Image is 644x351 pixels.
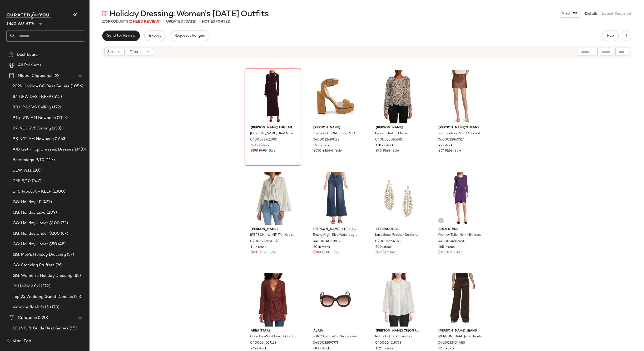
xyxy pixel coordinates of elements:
[13,325,68,332] span: 10.14 Gift Guide Best Sellers
[322,250,330,255] span: $350
[438,341,465,345] span: 0400022434483
[602,31,619,41] button: Hub
[331,251,339,254] span: Sale
[148,34,161,38] span: Export
[73,294,81,300] span: (25)
[251,245,266,250] span: 11 in stock
[438,239,465,244] span: 0400024607090
[31,178,41,184] span: (247)
[18,62,41,68] span: All Products
[13,336,66,342] span: 10.21 gift guide best sellers
[251,329,295,333] span: Area Stars
[438,329,483,333] span: [PERSON_NAME] Jeans
[102,19,161,24] div: Products
[66,336,74,342] span: (61)
[313,233,357,238] span: Emory High-Rise Wide-Leg Jeans
[434,273,487,327] img: 0400022434483_BRACKENCOATED
[259,149,267,153] span: $495
[40,283,50,289] span: (372)
[68,325,77,332] span: (65)
[446,250,454,255] span: $150
[313,329,358,333] span: Alaïa
[439,219,443,222] img: svg%3e
[438,233,481,238] span: Wrenley Tulip-Hem Minidress
[313,250,321,255] span: $150
[51,126,62,132] span: (153)
[313,334,357,339] span: 50MM Geometric Sunglasses
[438,250,445,255] span: $60
[13,283,40,289] span: LY Holiday Ski
[334,149,342,153] span: Sale
[13,178,31,184] span: DFS 9/10
[391,149,399,153] span: Sale
[107,34,135,38] span: Send for Review
[323,149,333,153] span: $1.05K
[434,172,487,225] img: 0400024607090_PURPLE
[13,210,46,216] span: GG: Holiday Luxe
[371,273,424,327] img: 0400024518798_SOFTWHITE
[13,115,56,121] span: 9.15-9.19 AM Newness
[313,143,329,148] span: 16 in stock
[32,168,41,174] span: (20)
[49,304,60,310] span: (173)
[144,31,165,41] button: Export
[57,241,66,247] span: (48)
[13,83,70,89] span: 2024 Holiday GG Best Sellers
[107,49,115,55] span: Sort
[13,104,51,111] span: 8.31-9.6 SVS Selling
[251,250,259,255] span: $130
[438,149,444,153] span: $67
[130,49,140,55] span: Filters
[250,233,295,238] span: [PERSON_NAME] Tie-Neck Blouse
[434,70,487,123] img: 0400022960314_TOFFEE
[72,273,81,279] span: (85)
[438,138,465,142] span: 0400022960314
[56,115,68,121] span: (1123)
[438,126,483,130] span: [PERSON_NAME]'s Jeans
[13,220,60,226] span: GG: Holiday Under $100
[438,334,482,339] span: [PERSON_NAME]-Leg Pants
[438,131,480,136] span: Faux Leather Pencil Miniskirt
[309,70,362,123] img: 0400022689299_CAMEL
[13,157,44,163] span: Balenciaga 9/10
[18,315,37,321] span: Curations
[13,231,60,237] span: GG: Holiday Under $200
[251,126,295,130] span: [PERSON_NAME] the Label
[585,11,598,17] a: Details
[102,20,108,24] span: 176
[607,34,614,38] span: Hub
[17,52,38,58] span: Dashboard
[389,251,397,254] span: Sale
[66,252,74,258] span: (57)
[13,294,73,300] span: Top 25 Wedding Guest Dresses
[41,199,52,205] span: (471)
[313,138,339,142] span: 0400022689299
[13,199,41,205] span: GG: Holiday LP
[52,73,61,79] span: (22)
[6,12,51,19] img: cfy_white_logo.C9jOOHJF.svg
[383,149,390,153] span: $188
[8,52,14,57] img: svg%3e
[375,233,420,238] span: Luxe Seoul Feather Goldtone & Cubic Zirconia Drop Earrings
[13,304,49,310] span: Versace flash 9/15
[313,131,357,136] span: Jax Heel 115MM Suede Platform Block-Heel Sandals
[246,273,299,327] img: 0400024607128_BURGUNDY
[166,19,196,24] p: updated [DATE]
[174,34,205,38] span: Request changes
[375,138,403,142] span: 0400023086881
[313,149,321,153] span: $650
[13,273,72,279] span: GG: Women's Holiday Dressing
[102,11,107,16] img: svg%3e
[251,149,258,153] span: $198
[250,341,277,345] span: 0400024607128
[375,239,401,244] span: 0400016237072
[371,70,424,123] img: 0400023086881_TIBETLEOPARD
[268,149,275,153] span: Sale
[250,239,278,244] span: 0400022689084
[376,227,420,232] span: Eye Candy LA
[562,12,571,16] span: View
[268,251,276,254] span: Sale
[13,189,51,195] span: DFS Product - KEEP
[44,157,55,163] span: (117)
[313,227,358,232] span: [PERSON_NAME] + [PERSON_NAME]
